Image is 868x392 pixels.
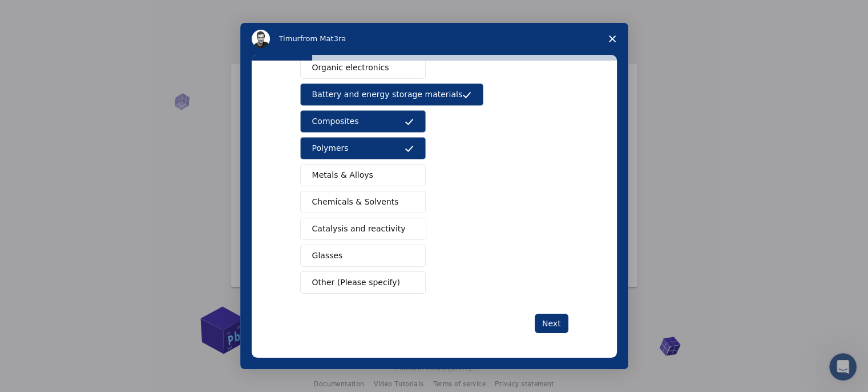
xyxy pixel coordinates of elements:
span: Other (Please specify) [312,277,400,289]
span: Chemicals & Solvents [312,196,399,208]
span: Metals & Alloys [312,169,373,181]
span: Catalysis and reactivity [312,223,406,235]
span: Organic electronics [312,62,389,74]
button: Composites [300,110,426,133]
button: Metals & Alloys [300,164,426,186]
span: Polymers [312,142,349,154]
button: Chemicals & Solvents [300,191,426,213]
button: Battery and energy storage materials [300,83,484,106]
button: Other (Please specify) [300,271,426,294]
button: Next [535,314,568,333]
span: Glasses [312,250,343,262]
button: Glasses [300,245,426,267]
span: from Mat3ra [300,34,346,43]
button: Polymers [300,137,426,159]
button: Catalysis and reactivity [300,218,427,240]
span: Timur [279,34,300,43]
img: Profile image for Timur [252,30,270,48]
span: Close survey [596,23,628,55]
span: Composites [312,115,359,127]
button: Organic electronics [300,57,426,79]
span: Support [23,8,64,18]
span: Battery and energy storage materials [312,89,463,101]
